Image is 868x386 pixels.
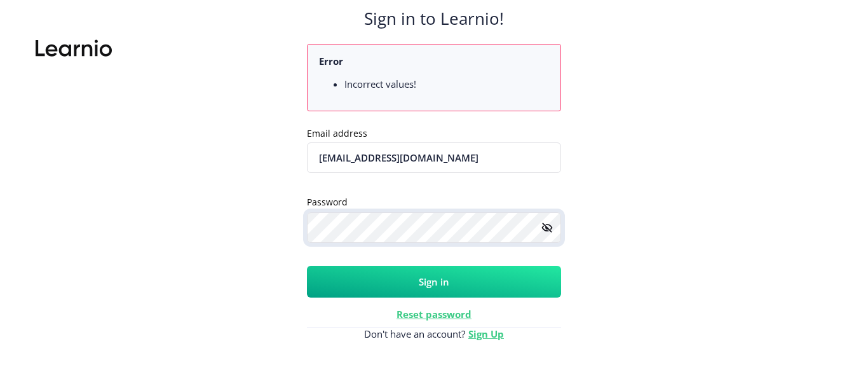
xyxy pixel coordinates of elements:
[307,127,367,140] label: Email address
[344,78,549,90] li: Incorrect values!
[397,308,471,321] a: Reset password
[307,196,348,209] label: Password
[307,266,561,298] button: Sign in
[307,142,561,173] input: Enter Email
[364,8,504,29] h4: Sign in to Learnio!
[307,327,561,340] span: Don't have an account?
[319,55,343,67] b: Error
[468,327,504,340] a: Sign Up
[36,36,112,61] img: Learnio.svg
